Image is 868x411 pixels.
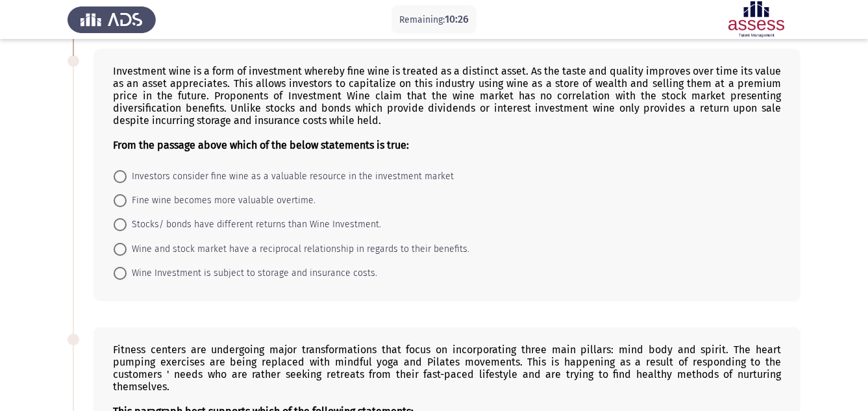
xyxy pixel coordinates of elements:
p: Remaining: [399,12,469,28]
img: Assessment logo of ASSESS English Advanced [712,1,800,38]
b: From the passage above which of the below statements is true: [113,139,409,151]
span: Stocks/ bonds have different returns than Wine Investment. [127,217,381,232]
img: Assess Talent Management logo [68,1,156,38]
div: Investment wine is a form of investment whereby fine wine is treated as a distinct asset. As the ... [113,65,781,151]
span: 10:26 [445,13,469,25]
span: Investors consider fine wine as a valuable resource in the investment market [127,169,454,184]
span: Wine and stock market have a reciprocal relationship in regards to their benefits. [127,242,469,257]
span: Wine Investment is subject to storage and insurance costs. [127,266,377,281]
span: Fine wine becomes more valuable overtime. [127,193,316,208]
